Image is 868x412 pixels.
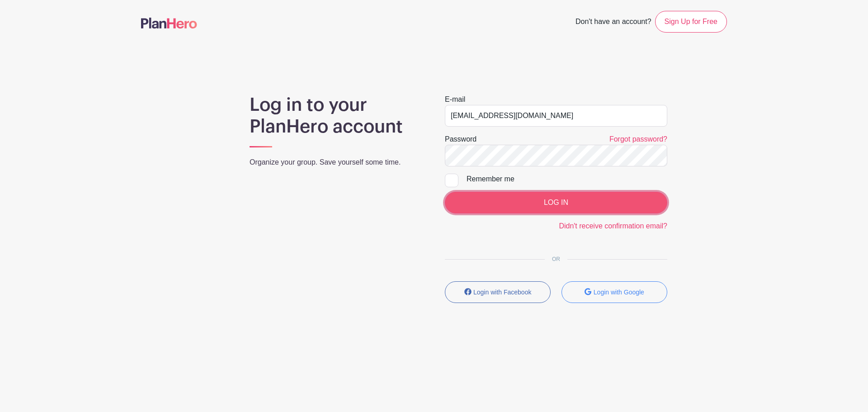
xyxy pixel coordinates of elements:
a: Forgot password? [609,135,667,143]
a: Didn't receive confirmation email? [559,222,667,230]
div: Remember me [467,174,667,185]
a: Sign Up for Free [655,11,727,33]
input: LOG IN [445,192,667,213]
span: Don't have an account? [576,13,651,33]
small: Login with Facebook [473,289,531,296]
button: Login with Facebook [445,281,551,303]
button: Login with Google [561,281,667,303]
input: e.g. julie@eventco.com [445,105,667,127]
label: Password [445,134,476,145]
small: Login with Google [594,289,644,296]
img: logo-507f7623f17ff9eddc593b1ce0a138ce2505c220e1c5a4e2b4648c50719b7d32.svg [141,18,197,28]
label: E-mail [445,94,465,105]
h1: Log in to your PlanHero account [250,94,423,137]
span: OR [545,256,567,262]
p: Organize your group. Save yourself some time. [250,157,423,168]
